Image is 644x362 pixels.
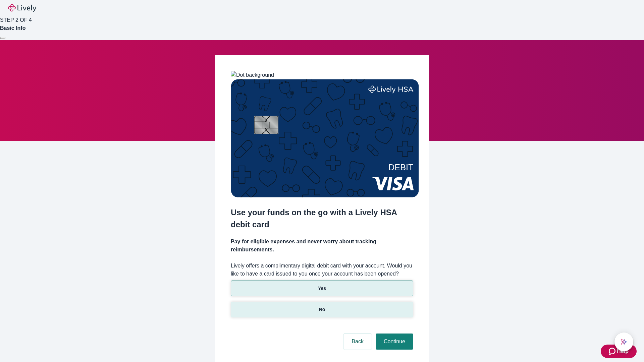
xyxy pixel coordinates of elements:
[601,345,637,358] button: Zendesk support iconHelp
[319,306,325,313] p: No
[318,285,326,292] p: Yes
[8,4,36,12] img: Lively
[376,334,413,350] button: Continue
[617,347,629,355] span: Help
[614,333,633,351] button: chat
[231,79,419,197] img: Debit card
[231,238,413,254] h4: Pay for eligible expenses and never worry about tracking reimbursements.
[231,262,413,278] label: Lively offers a complimentary digital debit card with your account. Would you like to have a card...
[343,334,372,350] button: Back
[231,302,413,317] button: No
[231,71,274,79] img: Dot background
[621,339,627,345] svg: Lively AI Assistant
[609,347,617,355] svg: Zendesk support icon
[231,281,413,296] button: Yes
[231,206,413,231] h2: Use your funds on the go with a Lively HSA debit card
